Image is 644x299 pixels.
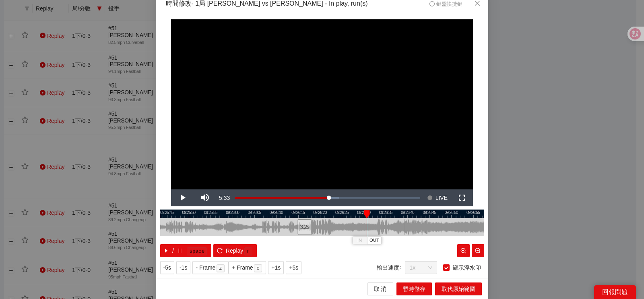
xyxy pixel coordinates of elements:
button: -1s [176,261,190,274]
span: +5s [289,263,298,272]
span: 顯示浮水印 [450,263,484,272]
button: IN [353,237,367,244]
button: 暫時儲存 [396,282,432,295]
button: 取 消 [367,282,393,295]
span: 鍵盤快捷鍵 [429,1,462,7]
label: 輸出速度 [377,261,405,274]
span: -1s [180,263,187,272]
div: 3.2 s [297,219,312,235]
button: Mute [194,189,216,206]
button: -5s [160,261,174,274]
span: / [172,246,174,255]
button: caret-right/pausespace [160,244,212,257]
span: OUT [369,237,379,244]
button: reloadReplayr [213,244,256,257]
button: Seek to live, currently behind live [424,189,450,206]
span: 1x [410,262,432,274]
kbd: c [254,264,262,272]
button: + Framec [229,261,266,274]
kbd: space [187,247,207,255]
button: zoom-in [457,244,470,257]
button: OUT [367,237,382,244]
span: 取代原始範圍 [442,284,475,293]
button: +1s [268,261,284,274]
span: info-circle [429,1,435,6]
span: - Frame [196,263,215,272]
div: 回報問題 [594,285,636,299]
span: 5:33 [219,195,230,201]
span: LIVE [436,189,448,206]
button: Fullscreen [450,189,473,206]
button: - Framez [192,261,229,274]
span: pause [177,248,183,254]
button: 取代原始範圍 [435,282,482,295]
span: reload [217,248,223,254]
span: -5s [163,263,171,272]
button: +5s [286,261,301,274]
span: zoom-out [475,248,481,254]
kbd: r [244,247,252,255]
span: Replay [226,246,244,255]
div: Video Player [171,19,473,189]
div: Progress Bar [235,197,420,199]
span: +1s [271,263,281,272]
span: 暫時儲存 [403,284,425,293]
span: 取 消 [374,284,387,293]
span: caret-right [163,248,169,254]
button: zoom-out [472,244,484,257]
kbd: z [217,264,225,272]
span: zoom-in [460,248,466,254]
span: + Frame [232,263,253,272]
button: Play [171,189,194,206]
